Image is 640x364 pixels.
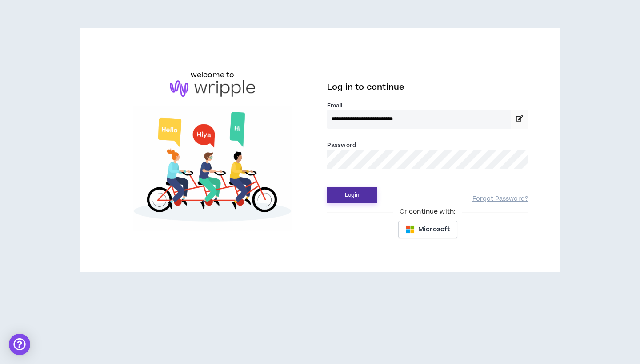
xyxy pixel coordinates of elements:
[170,80,255,97] img: logo-brand.png
[191,70,235,80] h6: welcome to
[327,82,404,93] span: Log in to continue
[393,207,462,217] span: Or continue with:
[418,225,450,234] span: Microsoft
[327,187,377,203] button: Login
[112,106,313,231] img: Welcome to Wripple
[472,195,528,203] a: Forgot Password?
[327,102,528,110] label: Email
[398,221,457,238] button: Microsoft
[327,141,356,149] label: Password
[9,334,30,355] div: Open Intercom Messenger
